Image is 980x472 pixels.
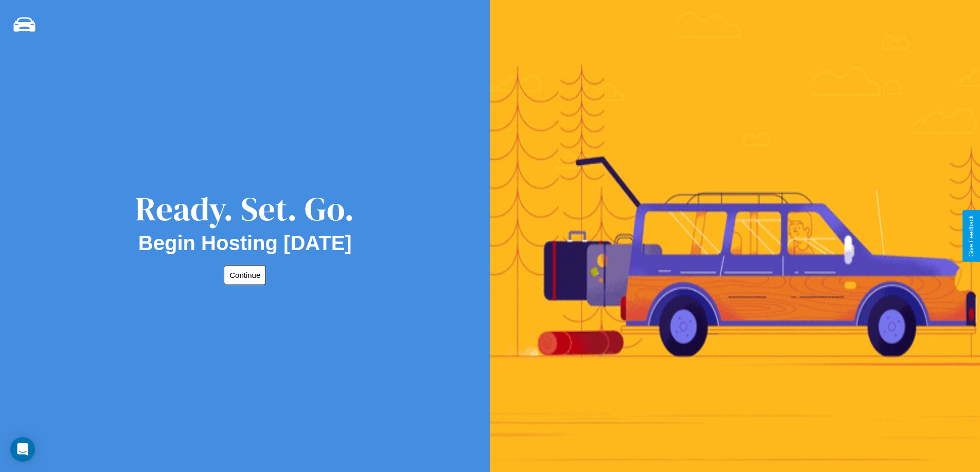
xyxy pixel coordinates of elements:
div: Open Intercom Messenger [10,437,35,462]
h2: Begin Hosting [DATE] [138,232,352,255]
button: Continue [224,265,266,285]
div: Give Feedback [968,215,975,257]
div: Ready. Set. Go. [135,186,354,232]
